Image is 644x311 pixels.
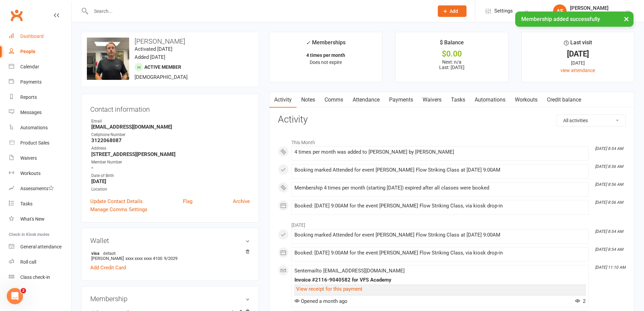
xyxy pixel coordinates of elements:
div: Automations [20,125,48,130]
a: Calendar [9,59,71,74]
strong: visa [91,250,246,256]
button: Add [438,5,467,17]
div: Workouts [20,171,41,176]
i: [DATE] 8:56 AM [595,182,623,187]
span: Active member [144,64,181,70]
time: Added [DATE] [135,54,165,60]
a: Payments [9,74,71,90]
div: Reports [20,94,37,100]
div: Booked: [DATE] 9:00AM for the event [PERSON_NAME] Flow Striking Class, via kiosk drop-in [294,250,586,256]
a: Add Credit Card [90,264,126,272]
a: Payments [384,92,418,108]
h3: Wallet [90,237,250,244]
a: view attendance [560,68,595,73]
a: What's New [9,212,71,227]
time: Activated [DATE] [135,46,172,52]
div: Member Number [91,159,250,165]
a: Tasks [9,196,71,212]
a: Waivers [9,151,71,166]
h3: [PERSON_NAME] [87,38,253,45]
div: $0.00 [402,50,502,58]
a: Assessments [9,181,71,196]
div: Memberships [306,38,345,51]
a: Activity [269,92,296,108]
strong: 3122068087 [91,137,250,143]
iframe: Intercom live chat [7,288,23,304]
i: [DATE] 8:54 AM [595,247,623,252]
div: VFS Academy [570,11,609,17]
a: Messages [9,105,71,120]
a: View receipt for this payment [296,286,362,292]
a: Workouts [9,166,71,181]
strong: [DATE] [91,178,250,184]
div: $ Balance [440,38,464,50]
span: Settings [494,3,513,19]
div: Address [91,145,250,152]
div: Booking marked Attended for event [PERSON_NAME] Flow Striking Class at [DATE] 9:00AM [294,167,586,173]
h3: Membership [90,295,250,303]
div: Date of Birth [91,173,250,179]
div: Email [91,118,250,125]
div: Payments [20,79,42,85]
div: AE [553,4,567,18]
a: Notes [296,92,320,108]
div: Product Sales [20,140,49,146]
div: [DATE] [528,50,628,58]
div: Cellphone Number [91,132,250,138]
a: Reports [9,90,71,105]
span: Does not expire [310,60,342,65]
a: Class kiosk mode [9,270,71,285]
span: 9/2029 [164,256,177,261]
img: image1752027032.png [87,38,129,80]
div: Calendar [20,64,39,69]
a: Comms [320,92,348,108]
div: Assessments [20,186,54,191]
div: [DATE] [528,59,628,67]
div: 4 times per month was added to [PERSON_NAME] by [PERSON_NAME] [294,149,586,155]
a: Roll call [9,254,71,270]
i: ✓ [306,40,310,46]
a: Clubworx [8,7,25,24]
strong: [EMAIL_ADDRESS][DOMAIN_NAME] [91,124,250,130]
a: People [9,44,71,59]
a: Credit balance [542,92,586,108]
div: Roll call [20,259,36,265]
span: default [101,250,118,256]
div: Tasks [20,201,32,206]
h3: Activity [278,114,626,125]
span: xxxx xxxx xxxx 4100 [125,256,162,261]
a: Flag [183,197,192,205]
div: Booked: [DATE] 9:00AM for the event [PERSON_NAME] Flow Striking Class, via kiosk drop-in [294,203,586,209]
span: Sent email to [EMAIL_ADDRESS][DOMAIN_NAME] [294,268,405,274]
strong: 4 times per month [306,52,345,58]
a: Archive [233,197,250,205]
i: [DATE] 8:54 AM [595,229,623,234]
i: [DATE] 8:56 AM [595,200,623,205]
i: [DATE] 8:54 AM [595,146,623,151]
div: Class check-in [20,274,50,280]
p: Next: n/a Last: [DATE] [402,59,502,70]
input: Search... [89,6,429,16]
button: × [620,12,633,26]
a: Attendance [348,92,384,108]
div: Invoice #2116-9040582 for VFS Academy [294,277,586,283]
span: 2 [21,288,26,293]
span: Opened a month ago [294,298,348,304]
div: General attendance [20,244,62,249]
span: Add [450,8,458,14]
a: Manage Comms Settings [90,205,147,214]
i: [DATE] 8:56 AM [595,164,623,169]
li: [PERSON_NAME] [90,249,250,262]
a: Waivers [418,92,446,108]
h3: Contact information [90,103,250,113]
div: People [20,49,35,54]
strong: [STREET_ADDRESS][PERSON_NAME] [91,151,250,157]
div: Messages [20,110,42,115]
a: Automations [9,120,71,135]
div: Booking marked Attended for event [PERSON_NAME] Flow Striking Class at [DATE] 9:00AM [294,232,586,238]
a: Product Sales [9,135,71,151]
a: Tasks [446,92,470,108]
span: [DEMOGRAPHIC_DATA] [135,74,188,80]
span: 2 [575,298,586,304]
a: Update Contact Details [90,197,143,205]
